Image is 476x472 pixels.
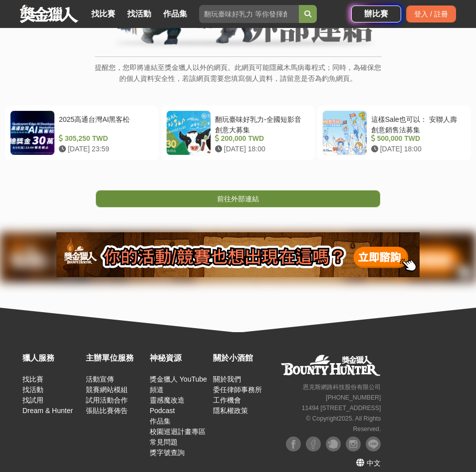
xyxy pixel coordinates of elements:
[22,352,81,364] div: 獵人服務
[56,232,420,277] img: 7a3d231f-c67f-4824-b3f3-907ba2bced73.png
[217,195,259,203] span: 前往外部連結
[213,396,241,404] a: 工作機會
[150,438,178,446] a: 常見問題
[213,352,271,364] div: 關於小酒館
[215,133,306,144] div: 200,000 TWD
[22,396,43,404] a: 找試用
[317,105,471,160] a: 這樣Sale也可以： 安聯人壽創意銷售法募集 500,000 TWD [DATE] 18:00
[150,417,171,425] a: 作品集
[371,144,462,154] div: [DATE] 18:00
[59,114,150,133] div: 2025高通台灣AI黑客松
[406,5,456,22] div: 登入 / 註冊
[367,459,381,467] span: 中文
[351,5,401,22] a: 辦比賽
[150,428,206,436] a: 校園巡迴計畫專區
[215,114,306,133] div: 翻玩臺味好乳力-全國短影音創意大募集
[150,375,207,394] a: 獎金獵人 YouTube 頻道
[87,7,119,21] a: 找比賽
[150,396,185,415] a: 靈感魔改造 Podcast
[86,396,128,404] a: 試用活動合作
[86,407,128,415] a: 張貼比賽佈告
[346,437,361,452] img: Instagram
[326,437,341,452] img: Plurk
[215,144,306,154] div: [DATE] 18:00
[86,375,114,383] a: 活動宣傳
[302,405,381,412] small: 11494 [STREET_ADDRESS]
[5,105,159,160] a: 2025高通台灣AI黑客松 305,250 TWD [DATE] 23:59
[22,407,73,415] a: Dream & Hunter
[150,449,185,457] a: 獎字號查詢
[95,62,382,94] p: 提醒您，您即將連結至獎金獵人以外的網頁。此網頁可能隱藏木馬病毒程式；同時，為確保您的個人資料安全性，若該網頁需要您填寫個人資料，請留意是否為釣魚網頁。
[161,105,315,160] a: 翻玩臺味好乳力-全國短影音創意大募集 200,000 TWD [DATE] 18:00
[371,114,462,133] div: 這樣Sale也可以： 安聯人壽創意銷售法募集
[59,144,150,154] div: [DATE] 23:59
[123,7,155,21] a: 找活動
[86,352,144,364] div: 主辦單位服務
[199,5,299,23] input: 翻玩臺味好乳力 等你發揮創意！
[366,437,381,452] img: LINE
[59,133,150,144] div: 305,250 TWD
[22,375,43,383] a: 找比賽
[150,352,208,364] div: 神秘資源
[371,133,462,144] div: 500,000 TWD
[159,7,191,21] a: 作品集
[286,437,301,452] img: Facebook
[326,394,381,401] small: [PHONE_NUMBER]
[213,386,262,394] a: 委任律師事務所
[213,407,248,415] a: 隱私權政策
[306,437,321,452] img: Facebook
[96,190,380,207] a: 前往外部連結
[86,386,128,394] a: 競賽網站模組
[22,386,43,394] a: 找活動
[306,415,381,433] small: © Copyright 2025 . All Rights Reserved.
[303,384,381,391] small: 恩克斯網路科技股份有限公司
[213,375,241,383] a: 關於我們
